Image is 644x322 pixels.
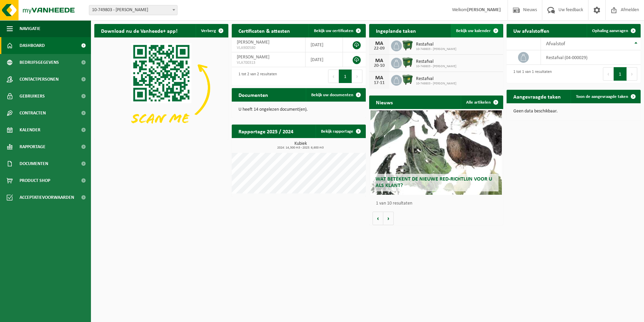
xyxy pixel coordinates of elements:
[311,93,353,97] span: Bekijk uw documenten
[373,81,386,85] div: 17-11
[20,138,45,155] span: Rapportage
[592,29,628,33] span: Ophaling aanvragen
[373,75,386,81] div: MA
[507,24,556,37] h2: Uw afvalstoffen
[89,5,177,15] span: 10-749803 - VANACKER WIM - DADIZELE
[614,67,627,81] button: 1
[232,88,275,101] h2: Documenten
[20,54,59,71] span: Bedrijfsgegevens
[232,125,300,138] h2: Rapportage 2025 / 2024
[305,52,343,67] td: [DATE]
[402,74,413,85] img: WB-1100-HPE-GN-01
[416,47,456,51] span: 10-749803 - [PERSON_NAME]
[373,63,386,68] div: 20-10
[571,90,640,103] a: Toon de aangevraagde taken
[603,67,614,81] button: Previous
[20,20,40,37] span: Navigatie
[201,29,216,33] span: Verberg
[235,146,366,150] span: 2024: 14,300 m3 - 2025: 6,600 m3
[20,88,45,105] span: Gebruikers
[416,76,456,82] span: Restafval
[316,125,365,138] a: Bekijk rapportage
[541,50,641,65] td: restafval (04-000029)
[196,24,228,37] button: Verberg
[373,46,386,51] div: 22-09
[373,58,386,63] div: MA
[371,110,502,195] a: Wat betekent de nieuwe RED-richtlijn voor u als klant?
[587,24,640,37] a: Ophaling aanvragen
[627,67,637,81] button: Next
[20,172,50,189] span: Product Shop
[235,69,277,84] div: 1 tot 2 van 2 resultaten
[94,24,184,37] h2: Download nu de Vanheede+ app!
[402,57,413,68] img: WB-1100-HPE-GN-01
[416,42,456,47] span: Restafval
[576,95,628,99] span: Toon de aangevraagde taken
[467,7,501,12] strong: [PERSON_NAME]
[376,177,492,188] span: Wat betekent de nieuwe RED-richtlijn voor u als klant?
[510,66,552,81] div: 1 tot 1 van 1 resultaten
[402,39,413,51] img: WB-1100-HPE-GN-01
[235,141,366,150] h3: Kubiek
[237,40,269,45] span: [PERSON_NAME]
[513,109,634,114] p: Geen data beschikbaar.
[461,96,503,109] a: Alle artikelen
[383,212,394,225] button: Volgende
[507,90,568,103] h2: Aangevraagde taken
[20,71,59,88] span: Contactpersonen
[328,70,339,83] button: Previous
[20,105,46,122] span: Contracten
[373,41,386,46] div: MA
[373,212,383,225] button: Vorige
[20,122,40,138] span: Kalender
[238,107,359,112] p: U heeft 14 ongelezen document(en).
[237,45,300,51] span: VLA900580
[305,37,343,52] td: [DATE]
[314,29,353,33] span: Bekijk uw certificaten
[309,24,365,37] a: Bekijk uw certificaten
[20,155,48,172] span: Documenten
[232,24,297,37] h2: Certificaten & attesten
[416,59,456,64] span: Restafval
[237,55,269,60] span: [PERSON_NAME]
[451,24,503,37] a: Bekijk uw kalender
[456,29,491,33] span: Bekijk uw kalender
[416,82,456,86] span: 10-749803 - [PERSON_NAME]
[352,70,362,83] button: Next
[339,70,352,83] button: 1
[20,189,74,206] span: Acceptatievoorwaarden
[369,24,423,37] h2: Ingeplande taken
[369,96,399,109] h2: Nieuws
[546,41,565,47] span: Afvalstof
[20,37,45,54] span: Dashboard
[376,201,500,206] p: 1 van 10 resultaten
[416,64,456,69] span: 10-749803 - [PERSON_NAME]
[237,60,300,65] span: VLA700313
[94,37,228,138] img: Download de VHEPlus App
[306,88,365,102] a: Bekijk uw documenten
